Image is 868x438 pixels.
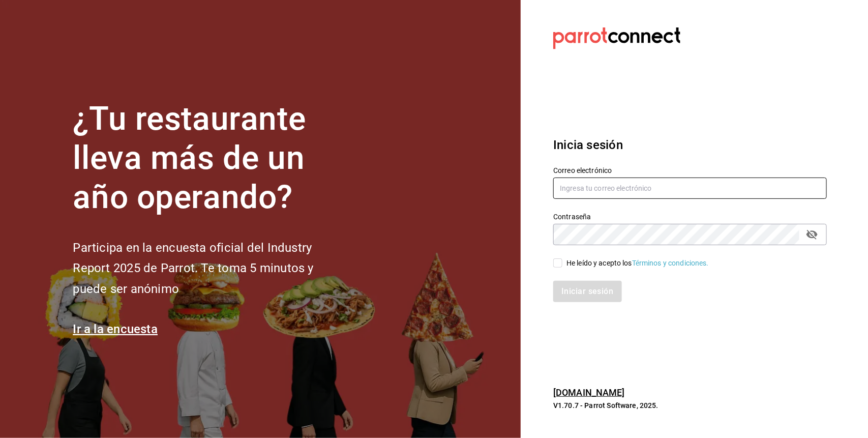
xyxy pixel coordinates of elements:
[553,178,827,199] input: Ingresa tu correo electrónico
[566,258,709,269] div: He leído y acepto los
[803,226,821,243] button: passwordField
[553,400,827,411] p: V1.70.7 - Parrot Software, 2025.
[632,259,709,267] a: Términos y condiciones.
[553,167,827,174] label: Correo electrónico
[553,136,827,154] h3: Inicia sesión
[553,214,827,221] label: Contraseña
[73,322,158,336] a: Ir a la encuesta
[73,238,347,300] h2: Participa en la encuesta oficial del Industry Report 2025 de Parrot. Te toma 5 minutos y puede se...
[553,387,625,398] a: [DOMAIN_NAME]
[73,100,347,217] h1: ¿Tu restaurante lleva más de un año operando?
